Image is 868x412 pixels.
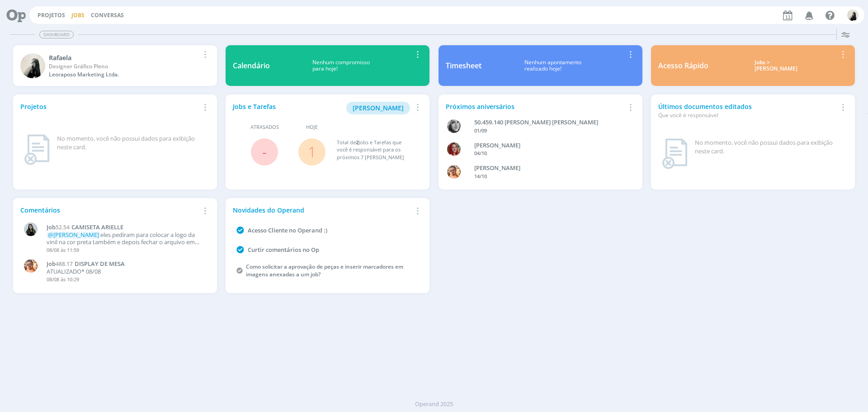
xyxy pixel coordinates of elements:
[47,232,205,246] p: eles pediram para colocar a logo da vinil na cor preta também e depois fechar o arquivo em PDF pa...
[447,119,461,133] img: J
[233,102,412,114] div: Jobs e Tarefas
[57,134,206,152] div: No momento, você não possui dados para exibição neste card.
[88,12,127,19] button: Conversas
[662,138,688,169] img: dashboard_not_found.png
[233,205,412,215] div: Novidades do Operand
[20,205,199,215] div: Comentários
[56,223,70,231] span: 52.54
[75,260,125,268] span: DISPLAY DE MESA
[474,127,487,134] span: 01/09
[474,118,621,127] div: 50.459.140 JANAÍNA LUNA FERRO
[447,142,461,156] img: G
[47,268,205,275] p: ATUALIZADO* 08/08
[847,7,859,23] button: R
[47,246,79,253] span: 08/08 às 11:59
[233,60,270,71] div: Calendário
[474,173,487,180] span: 14/10
[248,226,327,234] a: Acesso Cliente no Operand :)
[308,142,316,161] a: 1
[71,223,123,231] span: CAMISETA ARIELLE
[346,102,410,114] button: [PERSON_NAME]
[24,134,50,165] img: dashboard_not_found.png
[38,11,65,19] a: Projetos
[47,224,205,231] a: Job52.54CAMISETA ARIELLE
[56,260,73,268] span: 488.17
[20,53,45,78] img: R
[250,123,279,131] span: Atrasados
[474,150,487,156] span: 04/10
[248,246,319,254] a: Curtir comentários no Op
[474,164,621,173] div: VICTOR MIRON COUTO
[446,60,481,71] div: Timesheet
[69,12,87,19] button: Jobs
[847,9,859,21] img: R
[49,53,199,62] div: Rafaela
[715,59,837,72] div: Jobs > [PERSON_NAME]
[47,276,79,283] span: 08/08 às 10:29
[20,102,199,111] div: Projetos
[439,45,642,86] a: TimesheetNenhum apontamentorealizado hoje!
[481,59,625,72] div: Nenhum apontamento realizado hoje!
[49,71,199,79] div: Leoraposo Marketing Ltda.
[48,231,99,239] span: @[PERSON_NAME]
[39,31,74,38] span: Dashboard
[353,104,404,112] span: [PERSON_NAME]
[446,102,625,111] div: Próximos aniversários
[270,59,412,72] div: Nenhum compromisso para hoje!
[447,165,461,179] img: V
[658,60,708,71] div: Acesso Rápido
[13,45,217,86] a: RRafaelaDesigner Gráfico PlenoLeoraposo Marketing Ltda.
[356,139,359,146] span: 2
[49,62,199,71] div: Designer Gráfico Pleno
[346,103,410,112] a: [PERSON_NAME]
[246,263,403,278] a: Como solicitar a aprovação de peças e inserir marcadores em imagens anexadas a um job?
[658,102,837,119] div: Últimos documentos editados
[337,139,414,161] div: Total de Jobs e Tarefas que você é responsável para os próximos 7 [PERSON_NAME]
[91,11,124,19] a: Conversas
[24,259,38,273] img: V
[71,11,85,19] a: Jobs
[306,123,318,131] span: Hoje
[35,12,68,19] button: Projetos
[695,138,844,156] div: No momento, você não possui dados para exibição neste card.
[658,111,837,119] div: Que você é responsável
[24,223,38,236] img: V
[474,141,621,150] div: GIOVANA DE OLIVEIRA PERSINOTI
[47,260,205,268] a: Job488.17DISPLAY DE MESA
[262,142,267,161] span: -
